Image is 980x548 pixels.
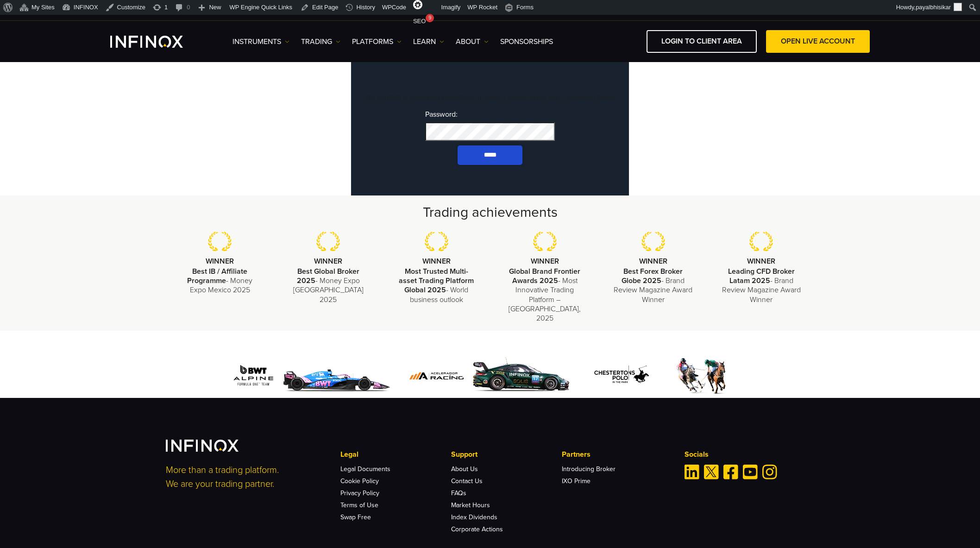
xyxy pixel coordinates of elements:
a: INFINOX Logo [110,36,205,48]
strong: WINNER [747,257,775,266]
input: Password: [425,122,555,141]
a: Linkedin [685,465,699,479]
p: - Money Expo [GEOGRAPHIC_DATA] 2025 [288,267,369,304]
a: PLATFORMS [352,36,402,47]
p: - Brand Review Magazine Award Winner [721,267,802,304]
p: More than a trading platform. We are your trading partner. [166,463,328,491]
p: Support [451,449,561,460]
a: ABOUT [456,36,489,47]
p: - Money Expo Mexico 2025 [180,267,260,295]
a: LOGIN TO CLIENT AREA [647,30,757,53]
a: Contact Us [451,477,483,485]
strong: Leading CFD Broker Latam 2025 [728,267,795,285]
a: Facebook [723,465,738,479]
a: Introducing Broker [562,465,616,473]
strong: WINNER [639,257,667,266]
strong: Best Forex Broker Globe 2025 [622,267,683,285]
span: SEO [413,18,426,25]
p: - World business outlook [396,267,477,304]
a: Twitter [704,465,719,479]
strong: Best IB / Affiliate Programme [187,267,247,285]
strong: WINNER [206,257,234,266]
a: Cookie Policy [340,477,379,485]
p: This content is password protected. To view it please enter your password below: [360,92,620,103]
a: Instruments [232,36,289,47]
strong: Global Brand Frontier Awards 2025 [509,267,580,285]
h2: Trading achievements [166,203,814,222]
a: Swap Free [340,513,371,521]
p: - Most Innovative Trading Platform – [GEOGRAPHIC_DATA], 2025 [504,267,585,323]
a: Market Hours [451,501,490,509]
a: Instagram [762,465,777,479]
a: Terms of Use [340,501,378,509]
strong: Best Global Broker 2025 [297,267,359,285]
label: Password: [425,110,555,140]
a: Privacy Policy [340,489,379,497]
strong: WINNER [531,257,559,266]
p: Socials [685,449,814,460]
a: Index Dividends [451,513,497,521]
strong: Most Trusted Multi-asset Trading Platform Global 2025 [399,267,474,295]
a: TRADING [301,36,340,47]
a: Learn [413,36,444,47]
a: Legal Documents [340,465,390,473]
strong: WINNER [422,257,451,266]
a: FAQs [451,489,466,497]
a: Youtube [743,465,758,479]
a: IXO Prime [562,477,591,485]
span: payalbhisikar [916,4,951,11]
p: Partners [562,449,672,460]
div: 9 [426,14,434,22]
a: OPEN LIVE ACCOUNT [766,30,870,53]
p: - Brand Review Magazine Award Winner [613,267,693,304]
a: SPONSORSHIPS [500,36,553,47]
a: Corporate Actions [451,525,503,533]
a: About Us [451,465,478,473]
strong: WINNER [314,257,342,266]
p: Legal [340,449,451,460]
